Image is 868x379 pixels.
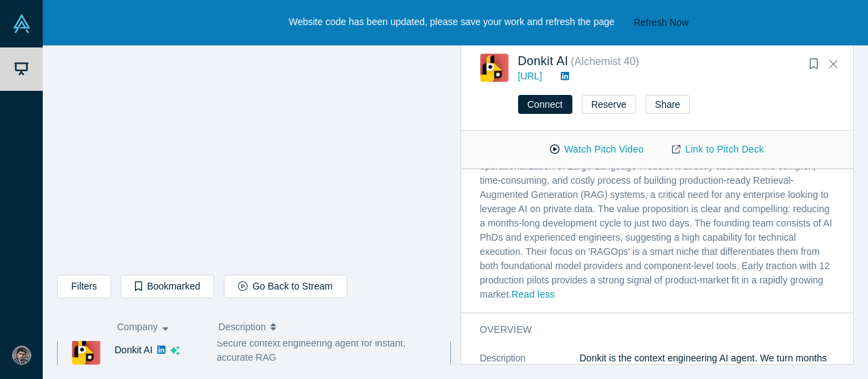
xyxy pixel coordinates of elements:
a: Donkit AI [115,344,153,355]
img: Donkit AI's Logo [480,54,509,82]
button: Watch Pitch Video [536,138,658,161]
img: Alchemist Vault Logo [12,14,31,33]
button: Description [218,313,441,341]
button: Bookmark [804,55,823,74]
a: Link to Pitch Deck [658,138,778,161]
img: Nitin Naik's Account [12,346,31,365]
button: Connect [518,95,572,114]
button: Filters [57,275,111,298]
h3: overview [480,323,816,337]
span: Company [117,313,158,341]
button: Company [117,313,205,341]
button: Close [823,54,844,75]
p: This company is positioned at the forefront of a major trend within Enterprise AI: the operationa... [461,136,854,313]
span: Description [218,313,266,341]
button: Bookmarked [121,275,214,298]
a: [URL] [518,71,542,81]
button: Reserve [582,95,636,114]
button: Read less [511,287,555,303]
small: ( Alchemist 40 ) [571,56,639,67]
button: Share [646,95,690,114]
svg: dsa ai sparkles [170,346,180,355]
button: Refresh Now [629,14,693,31]
button: Go Back to Stream [224,275,347,298]
iframe: Donkit [58,44,450,264]
a: Donkit AI [518,54,568,68]
img: Donkit AI's Logo [72,336,100,365]
span: Secure context engineering agent for instant, accurate RAG [217,338,406,363]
